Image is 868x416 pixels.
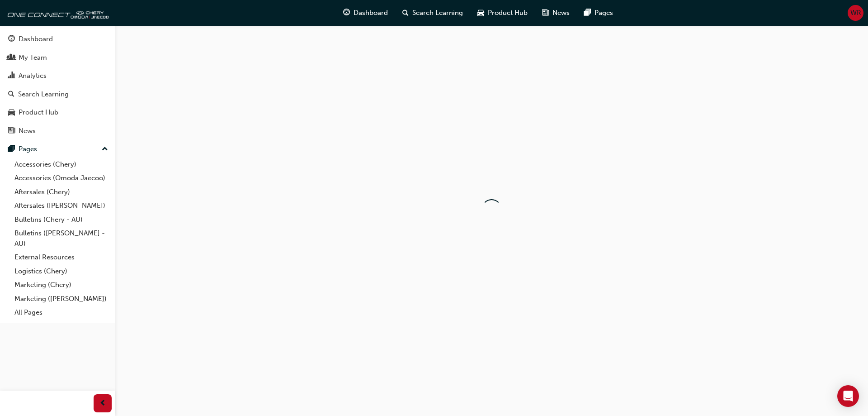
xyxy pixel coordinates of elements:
[102,143,108,155] span: up-icon
[99,398,106,409] span: prev-icon
[535,4,577,22] a: news-iconNews
[594,8,613,18] span: Pages
[11,226,112,250] a: Bulletins ([PERSON_NAME] - AU)
[11,185,112,199] a: Aftersales (Chery)
[19,126,36,136] div: News
[4,67,112,84] a: Analytics
[336,4,395,22] a: guage-iconDashboard
[577,4,620,22] a: pages-iconPages
[8,145,15,153] span: pages-icon
[552,8,570,18] span: News
[11,250,112,264] a: External Resources
[19,71,47,81] div: Analytics
[343,7,350,19] span: guage-icon
[402,7,409,19] span: search-icon
[11,213,112,227] a: Bulletins (Chery - AU)
[488,8,528,18] span: Product Hub
[8,91,14,99] span: search-icon
[850,8,861,18] span: WR
[395,4,470,22] a: search-iconSearch Learning
[412,8,463,18] span: Search Learning
[11,278,112,292] a: Marketing (Chery)
[542,7,549,19] span: news-icon
[19,53,47,63] div: My Team
[8,54,15,62] span: people-icon
[8,109,15,117] span: car-icon
[11,292,112,306] a: Marketing ([PERSON_NAME])
[18,89,69,100] div: Search Learning
[11,171,112,185] a: Accessories (Omoda Jaecoo)
[19,34,53,44] div: Dashboard
[4,104,112,121] a: Product Hub
[11,306,112,320] a: All Pages
[477,7,484,19] span: car-icon
[848,5,863,21] button: WR
[11,264,112,278] a: Logistics (Chery)
[8,127,15,135] span: news-icon
[4,141,112,158] button: Pages
[4,29,112,141] button: DashboardMy TeamAnalyticsSearch LearningProduct HubNews
[4,49,112,66] a: My Team
[11,158,112,172] a: Accessories (Chery)
[8,35,15,43] span: guage-icon
[5,4,108,22] img: oneconnect
[8,72,15,80] span: chart-icon
[4,31,112,48] a: Dashboard
[4,86,112,103] a: Search Learning
[837,385,859,407] div: Open Intercom Messenger
[584,7,591,19] span: pages-icon
[470,4,535,22] a: car-iconProduct Hub
[19,144,37,154] div: Pages
[4,123,112,139] a: News
[11,199,112,213] a: Aftersales ([PERSON_NAME])
[19,107,58,118] div: Product Hub
[354,8,388,18] span: Dashboard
